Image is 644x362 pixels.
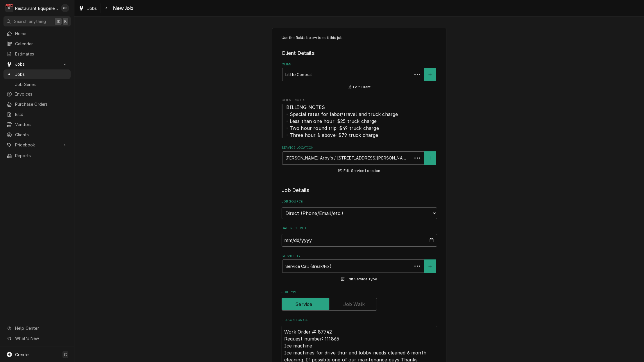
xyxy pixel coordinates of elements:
[340,276,378,283] button: Edit Service Type
[15,71,68,77] span: Jobs
[64,352,67,358] span: C
[3,29,71,38] a: Home
[102,3,111,13] button: Navigate back
[15,5,58,11] div: Restaurant Equipment Diagnostics
[3,110,71,119] a: Bills
[286,104,398,138] span: BILLING NOTES - Special rates for labor/travel and truck charge - Less than one hour: $25 truck c...
[15,121,68,128] span: Vendors
[15,325,67,331] span: Help Center
[282,62,437,91] div: Client
[424,151,436,165] button: Create New Location
[76,3,99,13] a: Jobs
[282,104,437,139] span: Client Notes
[282,146,437,174] div: Service Location
[5,4,13,12] div: Restaurant Equipment Diagnostics's Avatar
[3,16,71,26] button: Search anything⌘K
[64,18,67,24] span: K
[15,61,59,67] span: Jobs
[111,4,133,12] span: New Job
[282,318,437,322] label: Reason For Call
[282,234,437,247] input: yyyy-mm-dd
[282,62,437,67] label: Client
[428,264,432,268] svg: Create New Service
[15,81,68,87] span: Job Series
[5,4,13,12] div: R
[61,4,69,12] div: GB
[61,4,69,12] div: Gary Beaver's Avatar
[3,89,71,99] a: Invoices
[282,254,437,283] div: Service Type
[15,51,68,57] span: Estimates
[282,98,437,138] div: Client Notes
[15,132,68,138] span: Clients
[56,18,60,24] span: ⌘
[14,18,46,24] span: Search anything
[3,99,71,109] a: Purchase Orders
[282,254,437,259] label: Service Type
[282,290,437,295] label: Job Type
[15,352,28,357] span: Create
[428,156,432,160] svg: Create New Location
[282,199,437,204] label: Job Source
[337,167,381,175] button: Edit Service Location
[3,323,71,333] a: Go to Help Center
[282,226,437,231] label: Date Received
[424,259,436,273] button: Create New Service
[3,140,71,150] a: Go to Pricebook
[3,80,71,89] a: Job Series
[428,72,432,76] svg: Create New Client
[15,101,68,107] span: Purchase Orders
[282,49,437,57] legend: Client Details
[347,84,371,91] button: Edit Client
[3,59,71,69] a: Go to Jobs
[282,226,437,247] div: Date Received
[3,49,71,59] a: Estimates
[282,146,437,150] label: Service Location
[3,130,71,139] a: Clients
[15,335,67,341] span: What's New
[282,187,437,194] legend: Job Details
[282,35,437,40] p: Use the fields below to edit this job:
[15,91,68,97] span: Invoices
[3,334,71,343] a: Go to What's New
[3,69,71,79] a: Jobs
[3,151,71,160] a: Reports
[15,153,68,159] span: Reports
[424,68,436,81] button: Create New Client
[282,290,437,311] div: Job Type
[15,111,68,117] span: Bills
[15,31,68,37] span: Home
[3,39,71,49] a: Calendar
[87,5,97,11] span: Jobs
[282,98,437,103] span: Client Notes
[15,41,68,47] span: Calendar
[15,142,59,148] span: Pricebook
[3,120,71,129] a: Vendors
[282,199,437,219] div: Job Source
